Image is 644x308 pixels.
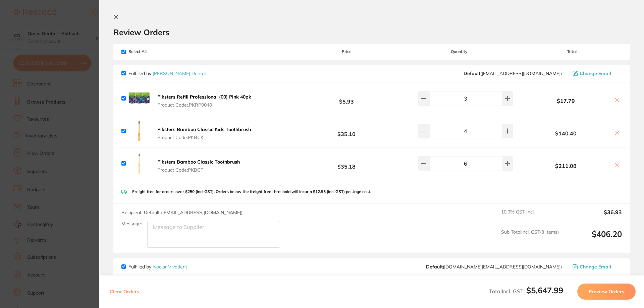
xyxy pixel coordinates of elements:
[157,94,251,100] b: Piksters Refill Professional (00) Pink 40pk
[121,49,189,54] span: Select All
[397,49,522,54] span: Quantity
[501,209,559,224] span: 10.0 % GST Incl.
[526,285,563,295] b: $5,647.99
[464,70,480,76] b: Default
[153,70,206,76] a: [PERSON_NAME] Dental
[155,159,242,173] button: Piksters Bamboo Classic Toothbrush Product Code:PKBCT
[113,27,630,37] h2: Review Orders
[128,120,150,142] img: MGNsODFoNw
[121,209,243,215] span: Recipient: Default ( [EMAIL_ADDRESS][DOMAIN_NAME] )
[128,264,187,269] p: Fulfilled by
[157,159,240,165] b: Piksters Bamboo Classic Toothbrush
[128,88,150,109] img: cWdsZ3hqaQ
[426,264,562,269] span: orders.au@ivoclar.com
[489,288,563,295] span: Total Incl. GST
[157,126,251,132] b: Piksters Bamboo Classic Kids Toothbrush
[522,163,610,169] b: $211.08
[155,94,253,108] button: Piksters Refill Professional (00) Pink 40pk Product Code:.PKRP0040
[297,49,396,54] span: Price
[577,284,636,300] button: Preview Orders
[522,98,610,104] b: $17.79
[153,264,187,270] a: Ivoclar Vivadent
[155,126,253,140] button: Piksters Bamboo Classic Kids Toothbrush Product Code:PKBCKT
[580,264,611,269] span: Change Email
[121,221,142,227] label: Message:
[297,125,396,137] b: $35.10
[297,92,396,105] b: $5.93
[128,71,206,76] p: Fulfilled by
[426,264,443,270] b: Default
[564,209,622,224] output: $36.93
[157,135,251,140] span: Product Code: PKBCKT
[108,284,141,300] button: Clear Orders
[522,130,610,136] b: $140.40
[522,49,622,54] span: Total
[297,157,396,170] b: $35.18
[464,71,562,76] span: sales@piksters.com
[501,229,559,248] span: Sub Total Incl. GST ( 3 Items)
[132,189,371,194] p: Freight free for orders over $250 (incl GST). Orders below the freight free threshold will incur ...
[564,229,622,248] output: $406.20
[157,167,240,173] span: Product Code: PKBCT
[571,70,622,76] button: Change Email
[157,102,251,108] span: Product Code: .PKRP0040
[580,71,611,76] span: Change Email
[571,264,622,270] button: Change Email
[128,153,150,174] img: OHRqamx4Zg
